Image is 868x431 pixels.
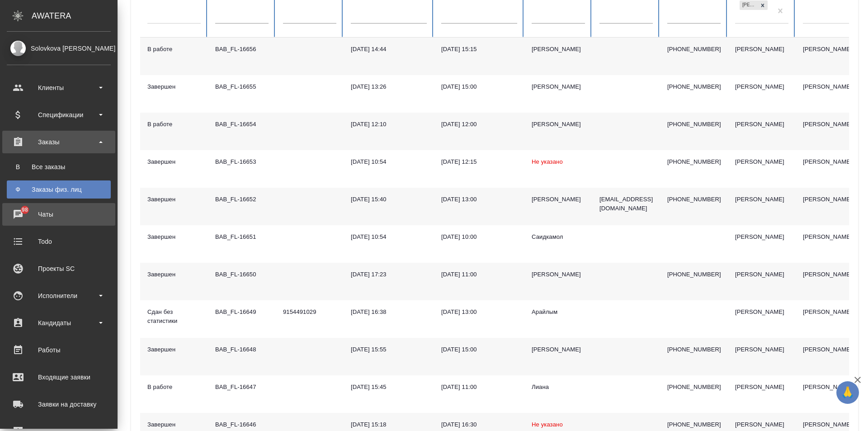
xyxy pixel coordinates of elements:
div: [PERSON_NAME] [532,45,585,54]
div: В работе [147,120,201,129]
div: BAB_FL-16653 [215,157,269,166]
div: [DATE] 15:00 [441,82,517,91]
div: Лиана [532,383,585,392]
div: [PERSON_NAME] [532,120,585,129]
button: 🙏 [836,381,859,404]
p: [EMAIL_ADDRESS][DOMAIN_NAME] [599,195,653,213]
div: [DATE] 10:54 [351,232,427,242]
div: [PERSON_NAME] [532,345,585,354]
div: Все заказы [11,162,106,171]
div: [DATE] 10:00 [441,232,517,242]
div: [DATE] 13:00 [441,195,517,204]
div: [DATE] 11:00 [441,383,517,392]
div: BAB_FL-16648 [215,345,269,354]
div: BAB_FL-16646 [215,420,269,429]
a: ВВсе заказы [7,158,111,176]
a: Todo [2,230,115,253]
span: 98 [16,205,33,214]
div: [DATE] 16:38 [351,308,427,317]
div: BAB_FL-16656 [215,45,269,54]
div: [PERSON_NAME] [735,420,788,429]
div: [DATE] 13:26 [351,82,427,91]
div: Спецификации [7,108,111,122]
a: Работы [2,339,115,361]
div: [DATE] 15:40 [351,195,427,204]
div: Завершен [147,345,201,354]
div: [PERSON_NAME] [532,82,585,91]
div: [DATE] 16:30 [441,420,517,429]
div: Клиенты [7,81,111,95]
div: Арайлым [532,308,585,317]
span: Не указано [532,421,563,428]
div: [PERSON_NAME] [532,195,585,204]
div: [DATE] 10:54 [351,157,427,166]
div: [PERSON_NAME] [735,345,788,354]
div: Кандидаты [7,316,111,330]
div: [PERSON_NAME] [735,157,788,166]
a: Проекты SC [2,257,115,280]
div: [DATE] 12:00 [441,120,517,129]
div: Чаты [7,208,111,221]
div: BAB_FL-16647 [215,383,269,392]
p: [PHONE_NUMBER] [667,270,721,279]
div: Завершен [147,82,201,91]
div: [PERSON_NAME] [735,45,788,54]
span: Не указано [532,158,563,165]
p: [PHONE_NUMBER] [667,82,721,91]
div: Сдан без статистики [147,308,201,326]
p: [PHONE_NUMBER] [667,420,721,429]
div: В работе [147,383,201,392]
div: Завершен [147,157,201,166]
a: Входящие заявки [2,366,115,388]
a: ФЗаказы физ. лиц [7,180,111,199]
div: BAB_FL-16654 [215,120,269,129]
div: [DATE] 15:45 [351,383,427,392]
div: [PERSON_NAME] [735,270,788,279]
div: Завершен [147,270,201,279]
div: BAB_FL-16651 [215,232,269,242]
div: [PERSON_NAME] [735,195,788,204]
div: BAB_FL-16652 [215,195,269,204]
div: Завершен [147,232,201,242]
div: Входящие заявки [7,370,111,384]
div: Завершен [147,195,201,204]
div: [DATE] 12:15 [441,157,517,166]
div: Заказы [7,135,111,149]
div: BAB_FL-16649 [215,308,269,317]
div: [DATE] 12:10 [351,120,427,129]
div: [DATE] 13:00 [441,308,517,317]
div: В работе [147,45,201,54]
p: [PHONE_NUMBER] [667,195,721,204]
div: Solovkova [PERSON_NAME] [7,43,111,53]
div: [DATE] 15:18 [351,420,427,429]
div: Заказы физ. лиц [11,185,106,194]
p: [PHONE_NUMBER] [667,120,721,129]
div: [PERSON_NAME] [740,0,758,10]
div: [PERSON_NAME] [532,270,585,279]
div: [PERSON_NAME] [735,120,788,129]
div: Заявки на доставку [7,398,111,411]
div: [DATE] 15:55 [351,345,427,354]
div: [DATE] 15:15 [441,45,517,54]
div: [DATE] 17:23 [351,270,427,279]
p: [PHONE_NUMBER] [667,45,721,54]
a: 98Чаты [2,203,115,226]
div: BAB_FL-16650 [215,270,269,279]
div: Проекты SC [7,262,111,275]
div: [DATE] 15:00 [441,345,517,354]
span: 🙏 [840,383,855,402]
div: Саидкамол [532,232,585,242]
div: [PERSON_NAME] [735,308,788,317]
p: [PHONE_NUMBER] [667,345,721,354]
div: Todo [7,235,111,248]
p: 9154491029 [283,308,336,317]
a: Заявки на доставку [2,393,115,416]
p: [PHONE_NUMBER] [667,157,721,166]
div: Работы [7,343,111,357]
div: [PERSON_NAME] [735,383,788,392]
p: [PHONE_NUMBER] [667,383,721,392]
div: Исполнители [7,289,111,303]
div: Завершен [147,420,201,429]
div: [DATE] 14:44 [351,45,427,54]
div: BAB_FL-16655 [215,82,269,91]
